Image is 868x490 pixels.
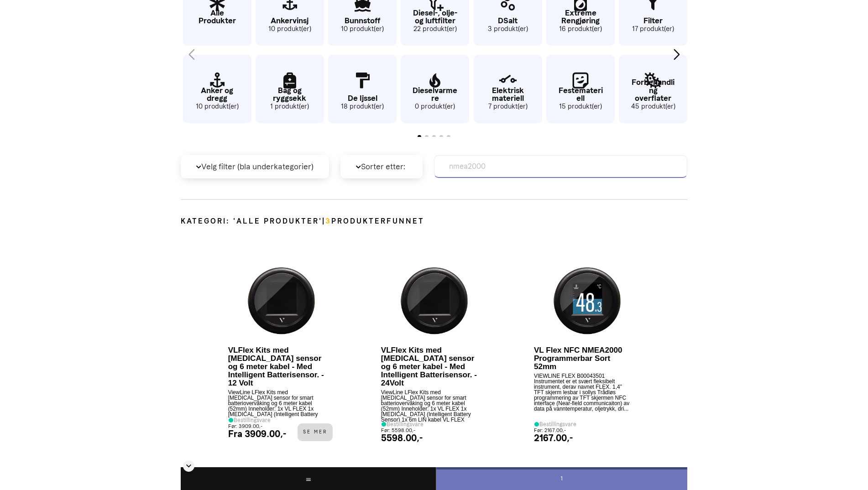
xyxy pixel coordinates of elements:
div: 2167.00,- [534,433,576,443]
span: Alle Produkter [236,217,319,225]
span: Se mer [298,423,333,441]
a: VLFlex Kits med [MEDICAL_DATA] sensor og 6 meter kabel - Med Intelligent Batterisensor. - 12 Volt... [224,251,339,447]
div: 6 / 62 [326,50,397,125]
small: 7 produkt(er) [474,102,542,112]
p: Alle Produkter [183,9,251,25]
p: Velg filter (bla underkategorier) [181,155,329,178]
small: 17 produkt(er) [619,24,687,34]
a: VL Flex NFC NMEA2000 Programmerbar Sort 52mm VIEWLINE FLEX B00043501 Instrumentet er et svært fle... [529,251,645,447]
span: Go to slide 2 [425,135,429,139]
span: | produkt funnet [322,216,424,227]
small: 45 produkt(er) [619,102,687,112]
div: 5598.00,- [381,433,424,443]
div: 1 [436,467,688,490]
p: De Ijssel [328,94,397,102]
img: VB00043501-1.jpg [552,266,622,334]
p: VIEWLINE FLEX B00043501 Instrumentet er et svært fleksibelt instrument, derav navnet FLEX. 1,4” T... [534,373,632,422]
small: 0 produkt(er) [401,102,469,112]
p: VLFlex Kits med [MEDICAL_DATA] sensor og 6 meter kabel - Med Intelligent Batterisensor. - 12 Volt [228,346,326,387]
div: 8 / 62 [399,50,469,125]
small: Før: 3909.00,- [228,423,262,429]
div: 12 / 62 [544,50,614,125]
p: Forbehandling overflater [619,78,687,102]
div: Bestillingsvare [381,422,424,427]
small: 1 produkt(er) [256,102,324,112]
img: B00043501-2.jpg [399,266,469,334]
div: Bestillingsvare [534,422,576,427]
div: Bestillingsvare [228,417,286,423]
p: Sorter etter: [340,155,423,178]
p: ViewLine LFlex Kits med [MEDICAL_DATA] sensor for smart batteriovervåking og 6 meter kabel (52mm)... [228,390,326,418]
input: Søk.. [434,155,687,178]
p: DSalt [474,17,542,25]
p: Bunnstoff [328,17,397,25]
small: 3 produkt(er) [474,24,542,34]
div: 2 / 62 [181,50,251,125]
p: Filter [619,17,687,25]
span: Go to slide 1 [418,135,421,139]
small: 15 produkt(er) [546,102,615,112]
small: Før: 5598.00,- [381,427,415,433]
p: VLFlex Kits med [MEDICAL_DATA] sensor og 6 meter kabel - Med Intelligent Batterisensor. - 24Volt [381,346,479,387]
p: Festemateriell [546,87,615,102]
p: Bag og ryggsekk [256,87,324,102]
div: 4 / 62 [253,50,324,125]
span: 3 [325,217,331,225]
small: 22 produkt(er) [401,24,469,34]
p: Ankervinsj [256,17,324,25]
div: 14 / 62 [617,50,687,125]
small: Før: 2167.00,- [534,427,566,433]
img: B00043501-2.jpg [246,266,316,334]
p: Extreme Rengjøring [546,9,615,25]
p: Dieselvarmere [401,87,469,102]
span: er [375,217,387,225]
h1: Kategori: ' ' [181,216,687,227]
span: Go to slide 3 [432,135,436,139]
small: 10 produkt(er) [256,24,324,34]
p: VL Flex NFC NMEA2000 Programmerbar Sort 52mm [534,346,632,371]
p: ViewLine LFlex Kits med [MEDICAL_DATA] sensor for smart batteriovervåking og 6 meter kabel (52mm)... [381,390,479,422]
small: 18 produkt(er) [328,102,397,112]
a: VLFlex Kits med [MEDICAL_DATA] sensor og 6 meter kabel - Med Intelligent Batterisensor. - 24Volt ... [376,251,492,447]
small: 10 produkt(er) [328,24,397,34]
div: Next slide [670,45,683,65]
p: Elektrisk materiell [474,87,542,102]
span: Go to slide 5 [447,135,450,139]
div: 10 / 62 [471,50,542,125]
small: 16 produkt(er) [546,24,615,34]
div: Skjul sidetall [183,460,194,472]
p: Anker og dregg [183,87,251,102]
div: Fra 3909.00,- [228,429,286,438]
p: Diesel-, olje- og luftfilter [401,9,469,25]
small: 10 produkt(er) [183,102,251,112]
span: Go to slide 4 [439,135,443,139]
